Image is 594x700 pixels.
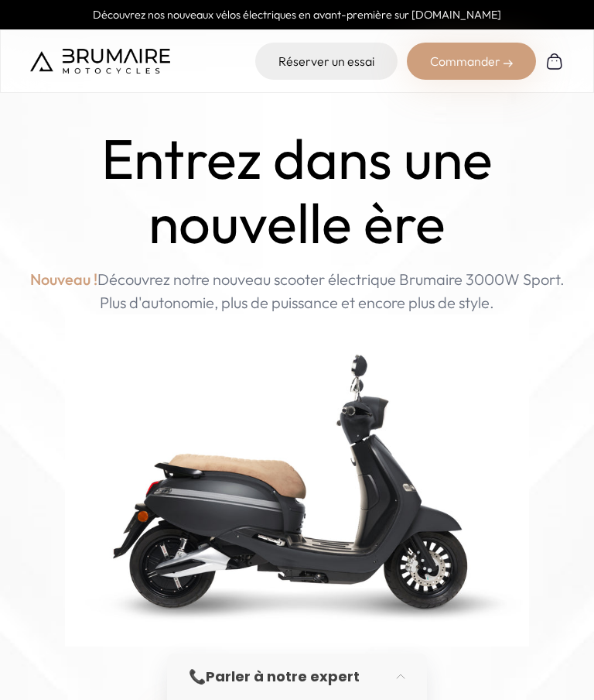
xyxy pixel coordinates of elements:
[30,268,97,291] span: Nouveau !
[25,127,569,256] h1: Entrez dans une nouvelle ère
[504,59,513,68] img: right-arrow-2.png
[255,43,398,80] a: Réserver un essai
[25,268,569,314] p: Découvrez notre nouveau scooter électrique Brumaire 3000W Sport. Plus d'autonomie, plus de puissa...
[30,49,169,74] img: Brumaire Motocycles
[407,43,536,80] div: Commander
[545,52,564,70] img: Panier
